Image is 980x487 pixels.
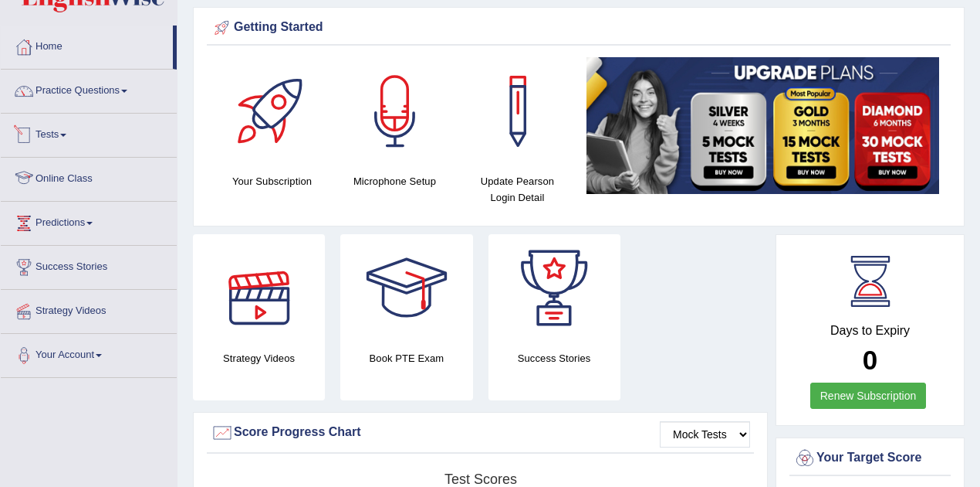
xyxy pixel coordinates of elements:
[340,350,472,366] h4: Book PTE Exam
[341,173,448,189] h4: Microphone Setup
[586,57,939,194] img: small5.jpg
[1,202,177,240] a: Predictions
[1,26,173,64] a: Home
[1,246,177,284] a: Success Stories
[863,345,877,375] b: 0
[793,324,947,338] h4: Days to Expiry
[193,350,325,366] h4: Strategy Videos
[1,70,177,108] a: Practice Questions
[211,16,947,39] div: Getting Started
[1,334,177,373] a: Your Account
[1,290,177,329] a: Strategy Videos
[810,383,927,409] a: Renew Subscription
[444,472,517,487] tspan: Test scores
[218,173,326,189] h4: Your Subscription
[1,158,177,196] a: Online Class
[464,173,571,206] h4: Update Pearson Login Detail
[211,421,750,444] div: Score Progress Chart
[793,447,947,470] div: Your Target Score
[488,350,620,366] h4: Success Stories
[1,114,177,152] a: Tests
